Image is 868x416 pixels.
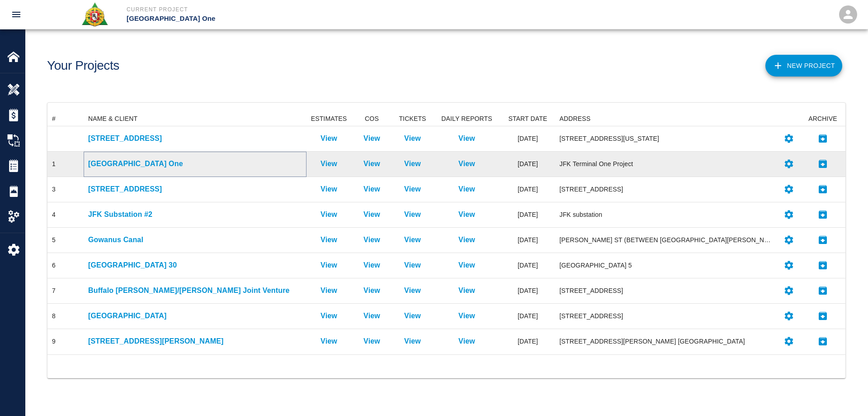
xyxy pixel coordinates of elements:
div: [STREET_ADDRESS] [560,311,774,320]
div: JFK Terminal One Project [560,159,774,168]
a: View [321,184,337,195]
p: View [321,133,337,144]
button: Settings [780,256,798,274]
p: [GEOGRAPHIC_DATA] [88,311,302,321]
a: View [404,158,421,169]
a: View [458,336,475,347]
div: ESTIMATES [307,111,352,126]
a: View [404,311,421,321]
button: Settings [780,206,798,224]
button: New Project [765,55,842,77]
p: View [363,336,380,347]
iframe: Chat Widget [823,373,868,416]
p: View [363,311,380,321]
a: View [458,234,475,245]
p: View [404,184,421,195]
p: View [404,133,421,144]
p: [STREET_ADDRESS][PERSON_NAME] [88,336,302,347]
p: View [363,234,380,245]
a: View [321,234,337,245]
a: View [363,184,380,195]
div: [DATE] [501,228,555,253]
div: [DATE] [501,278,555,304]
a: View [458,158,475,169]
div: [STREET_ADDRESS][PERSON_NAME] [GEOGRAPHIC_DATA] [560,337,774,346]
p: View [321,260,337,271]
div: DAILY REPORTS [441,111,492,126]
a: View [404,260,421,271]
h1: Your Projects [47,58,119,73]
a: View [458,209,475,220]
a: View [321,311,337,321]
a: View [404,234,421,245]
a: View [404,209,421,220]
div: START DATE [501,111,555,126]
div: [DATE] [501,126,555,152]
a: View [363,260,380,271]
a: Gowanus Canal [88,234,302,245]
p: [GEOGRAPHIC_DATA] One [127,14,483,24]
a: View [321,209,337,220]
div: NAME & CLIENT [84,111,307,126]
div: 9 [52,337,56,346]
div: [GEOGRAPHIC_DATA] 5 [560,261,774,270]
a: View [404,285,421,296]
a: [GEOGRAPHIC_DATA] One [88,158,302,169]
p: View [363,158,380,169]
div: [STREET_ADDRESS] [560,286,774,295]
button: open drawer [5,4,27,25]
p: View [321,158,337,169]
div: ARCHIVE [800,111,845,126]
img: Roger & Sons Concrete [81,2,108,27]
div: START DATE [508,111,547,126]
a: View [321,285,337,296]
a: View [458,285,475,296]
a: [GEOGRAPHIC_DATA] 30 [88,260,302,271]
div: [DATE] [501,253,555,278]
a: JFK Substation #2 [88,209,302,220]
a: View [458,184,475,195]
div: ARCHIVE [808,111,837,126]
a: View [458,311,475,321]
button: Settings [780,332,798,350]
a: Buffalo [PERSON_NAME]/[PERSON_NAME] Joint Venture [88,285,302,296]
div: 6 [52,261,56,270]
div: ADDRESS [555,111,778,126]
a: View [363,133,380,144]
div: [STREET_ADDRESS] [560,185,774,194]
a: View [458,133,475,144]
div: [PERSON_NAME] ST (BETWEEN [GEOGRAPHIC_DATA][PERSON_NAME] [560,235,774,244]
div: [DATE] [501,329,555,354]
button: Settings [780,231,798,249]
div: [DATE] [501,152,555,177]
div: [DATE] [501,202,555,228]
div: DAILY REPORTS [433,111,501,126]
button: Settings [780,282,798,300]
a: View [321,336,337,347]
div: ADDRESS [560,111,591,126]
div: 8 [52,311,56,320]
button: Settings [780,180,798,198]
a: View [363,209,380,220]
div: [DATE] [501,177,555,202]
div: [STREET_ADDRESS][US_STATE] [560,134,774,143]
div: JFK substation [560,210,774,219]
